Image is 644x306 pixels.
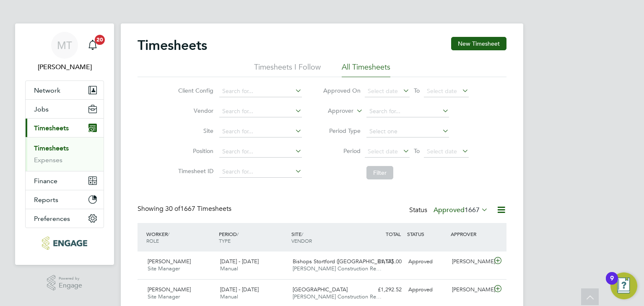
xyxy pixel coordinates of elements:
span: Network [34,86,60,94]
div: Showing [138,205,233,213]
input: Search for... [366,106,449,117]
span: VENDOR [291,237,312,244]
div: Approved [405,255,449,269]
nav: Main navigation [15,23,114,265]
span: Bishops Stortford ([GEOGRAPHIC_DATA]… [293,258,398,265]
div: Status [409,205,490,216]
span: Select date [427,87,457,95]
img: acr-ltd-logo-retina.png [42,236,87,250]
button: Timesheets [26,119,104,137]
span: Preferences [34,215,70,223]
div: Timesheets [26,137,104,171]
span: Reports [34,196,58,204]
input: Search for... [219,146,302,158]
div: STATUS [405,226,449,241]
div: Approved [405,283,449,297]
label: Approved [434,206,488,214]
span: MT [57,40,72,51]
div: [PERSON_NAME] [449,255,492,269]
button: Network [26,81,104,99]
button: Reports [26,190,104,209]
label: Period [323,147,361,155]
span: TYPE [219,237,231,244]
span: Manual [220,293,238,300]
span: [DATE] - [DATE] [220,286,259,293]
li: All Timesheets [342,62,390,77]
span: Site Manager [148,293,180,300]
button: Preferences [26,209,104,228]
button: Jobs [26,100,104,118]
div: WORKER [144,226,217,248]
button: Finance [26,171,104,190]
span: / [237,231,239,237]
label: Vendor [176,107,213,114]
span: Jobs [34,105,49,113]
label: Approved On [323,87,361,94]
button: Open Resource Center, 9 new notifications [610,272,637,299]
a: 20 [84,32,101,59]
div: £1,292.52 [361,283,405,297]
a: Go to home page [25,236,104,250]
span: Manual [220,265,238,272]
input: Select one [366,126,449,137]
input: Search for... [219,106,302,117]
span: Martina Taylor [25,62,104,72]
span: Timesheets [34,124,69,132]
span: 1667 Timesheets [165,205,231,213]
span: To [411,145,422,156]
button: Filter [366,166,393,179]
a: Powered byEngage [47,275,83,291]
div: PERIOD [217,226,289,248]
button: New Timesheet [451,37,506,50]
span: Select date [368,87,398,95]
span: 20 [95,35,105,45]
a: Expenses [34,156,62,164]
div: £1,175.00 [361,255,405,269]
span: Finance [34,177,57,185]
span: [PERSON_NAME] [148,258,191,265]
span: [PERSON_NAME] Construction Re… [293,265,382,272]
span: Select date [368,148,398,155]
span: Engage [59,282,82,289]
label: Site [176,127,213,135]
span: ROLE [146,237,159,244]
span: [PERSON_NAME] [148,286,191,293]
label: Timesheet ID [176,167,213,175]
div: 9 [610,278,614,289]
span: [GEOGRAPHIC_DATA] [293,286,348,293]
h2: Timesheets [138,37,207,54]
li: Timesheets I Follow [254,62,321,77]
span: Powered by [59,275,82,282]
span: [DATE] - [DATE] [220,258,259,265]
span: To [411,85,422,96]
span: Select date [427,148,457,155]
div: SITE [289,226,362,248]
input: Search for... [219,166,302,178]
span: TOTAL [386,231,401,237]
label: Approver [316,107,353,115]
label: Position [176,147,213,155]
label: Client Config [176,87,213,94]
span: 1667 [465,206,480,214]
div: APPROVER [449,226,492,241]
span: / [168,231,169,237]
div: [PERSON_NAME] [449,283,492,297]
a: MT[PERSON_NAME] [25,32,104,72]
a: Timesheets [34,144,69,152]
span: Site Manager [148,265,180,272]
span: [PERSON_NAME] Construction Re… [293,293,382,300]
label: Period Type [323,127,361,135]
input: Search for... [219,86,302,97]
span: 30 of [165,205,180,213]
span: / [301,231,303,237]
input: Search for... [219,126,302,137]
